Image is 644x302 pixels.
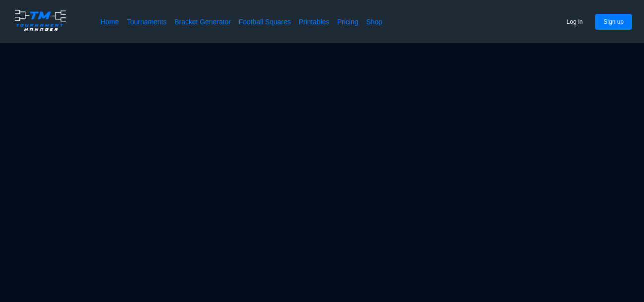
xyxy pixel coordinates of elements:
a: Tournaments [127,17,166,27]
a: Shop [366,17,382,27]
button: Sign up [595,14,632,30]
a: Home [101,17,119,27]
a: Printables [299,17,329,27]
a: Pricing [337,17,358,27]
button: Log in [558,14,591,30]
a: Bracket Generator [174,17,231,27]
img: logo.ffa97a18e3bf2c7d.png [12,8,69,33]
a: Football Squares [239,17,291,27]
